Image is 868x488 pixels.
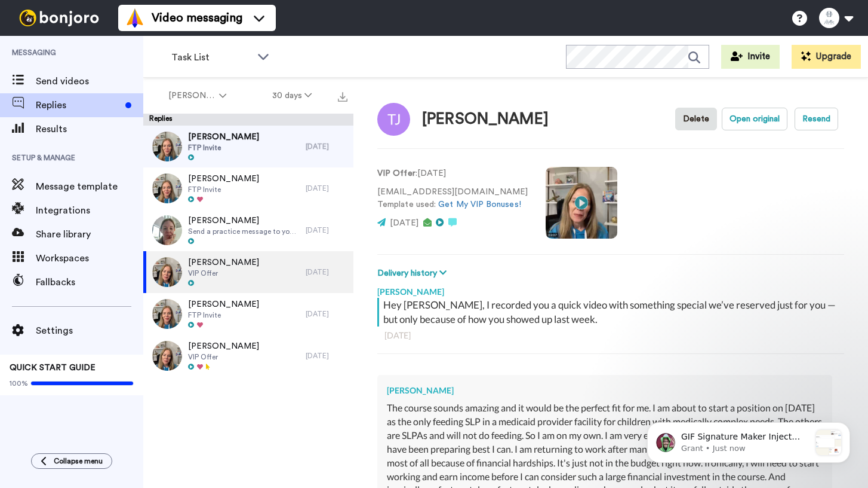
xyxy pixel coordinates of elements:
[36,324,143,338] span: Settings
[36,227,143,242] span: Share library
[792,45,861,69] button: Upgrade
[10,379,28,388] span: 100%
[188,269,259,278] span: VIP Offer
[306,142,347,151] div: [DATE]
[143,126,353,167] a: [PERSON_NAME]FTP Invite[DATE]
[36,251,143,266] span: Workspaces
[334,87,351,105] button: Export all results that match these filters now.
[377,267,450,280] button: Delivery history
[36,203,143,218] span: Integrations
[152,215,182,245] img: bc97d674-a63e-43a9-b900-5fbeae9bcdff-thumb.jpg
[14,10,104,26] img: bj-logo-header-white.svg
[143,167,353,209] a: [PERSON_NAME]FTP Invite[DATE]
[36,98,121,112] span: Replies
[171,50,251,65] span: Task List
[143,209,353,251] a: [PERSON_NAME]Send a practice message to yourself[DATE]
[795,108,838,130] button: Resend
[306,184,347,193] div: [DATE]
[143,335,353,377] a: [PERSON_NAME]VIP Offer[DATE]
[384,330,837,341] div: [DATE]
[377,280,844,298] div: [PERSON_NAME]
[152,132,182,161] img: 63f0fb0a-2f56-4f6b-bc10-7cf5342ebc0b-thumb.jpg
[306,267,347,277] div: [DATE]
[387,385,823,396] div: [PERSON_NAME]
[143,114,353,126] div: Replies
[146,85,250,106] button: [PERSON_NAME]
[188,227,300,236] span: Send a practice message to yourself
[438,200,521,209] a: Get My VIP Bonuses!
[675,108,717,130] button: Delete
[390,219,418,227] span: [DATE]
[306,309,347,319] div: [DATE]
[188,215,300,227] span: [PERSON_NAME]
[152,299,182,329] img: 299f6212-6e3d-4258-8aa2-e30a7d2709bf-thumb.jpg
[54,456,103,466] span: Collapse menu
[31,453,112,469] button: Collapse menu
[377,169,415,178] strong: VIP Offer
[152,173,182,203] img: ab1b73d4-a3ca-4dc8-93c0-50c1497d9326-thumb.jpg
[377,167,528,180] p: : [DATE]
[188,310,259,320] span: FTP Invite
[152,341,182,371] img: 54a036ba-fad4-4c84-a425-62d8b485fa3c-thumb.jpg
[306,351,347,361] div: [DATE]
[188,298,259,310] span: [PERSON_NAME]
[36,122,143,136] span: Results
[36,179,143,194] span: Message template
[306,225,347,235] div: [DATE]
[188,185,259,194] span: FTP Invite
[188,173,259,185] span: [PERSON_NAME]
[143,293,353,335] a: [PERSON_NAME]FTP Invite[DATE]
[383,298,841,327] div: Hey [PERSON_NAME], I recorded you a quick video with something special we’ve reserved just for yo...
[629,398,868,482] iframe: Intercom notifications message
[143,251,353,293] a: [PERSON_NAME]VIP Offer[DATE]
[377,186,528,211] p: [EMAIL_ADDRESS][DOMAIN_NAME] Template used:
[168,90,217,102] span: [PERSON_NAME]
[188,131,259,143] span: [PERSON_NAME]
[188,143,259,152] span: FTP Invite
[722,108,787,130] button: Open original
[152,257,182,287] img: 54a036ba-fad4-4c84-a425-62d8b485fa3c-thumb.jpg
[721,45,780,69] button: Invite
[152,10,242,26] span: Video messaging
[188,352,259,362] span: VIP Offer
[250,85,335,106] button: 30 days
[10,364,96,372] span: QUICK START GUIDE
[36,74,143,89] span: Send videos
[188,257,259,269] span: [PERSON_NAME]
[422,111,549,128] div: [PERSON_NAME]
[338,92,347,102] img: export.svg
[188,340,259,352] span: [PERSON_NAME]
[377,103,410,136] img: Image of Tracy Jankowitz
[36,275,143,289] span: Fallbacks
[125,8,144,28] img: vm-color.svg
